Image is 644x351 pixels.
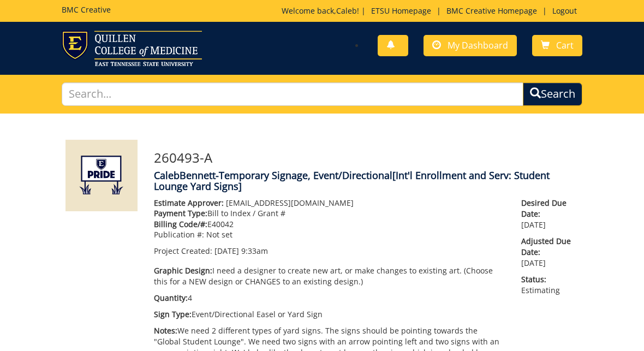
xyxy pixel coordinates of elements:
p: E40042 [154,219,505,230]
p: 4 [154,293,505,304]
span: Project Created: [154,246,212,256]
p: Event/Directional Easel or Yard Sign [154,309,505,320]
p: [DATE] [521,198,579,230]
span: Graphic Design: [154,265,212,276]
span: Payment Type: [154,208,207,218]
h3: 260493-A [154,151,579,165]
span: [Int'l Enrollment and Serv: Student Lounge Yard Signs] [154,169,550,193]
span: Publication #: [154,229,204,240]
span: My Dashboard [448,39,508,51]
span: Adjusted Due Date: [521,236,579,258]
span: [DATE] 9:33am [214,246,268,256]
p: Bill to Index / Grant # [154,208,505,219]
span: Cart [556,39,574,51]
a: My Dashboard [424,35,517,56]
span: Desired Due Date: [521,198,579,219]
span: Notes: [154,325,177,336]
span: Sign Type: [154,309,192,319]
span: Not set [206,229,232,240]
a: ETSU Homepage [366,5,437,16]
span: Quantity: [154,293,188,303]
p: Welcome back, ! | | | [282,5,582,16]
a: Caleb [336,5,357,16]
input: Search... [62,82,523,106]
a: Logout [547,5,582,16]
p: I need a designer to create new art, or make changes to existing art. (Choose this for a NEW desi... [154,265,505,287]
button: Search [523,82,582,106]
a: Cart [532,35,582,56]
p: [EMAIL_ADDRESS][DOMAIN_NAME] [154,198,505,209]
h5: BMC Creative [62,5,111,14]
h4: CalebBennett-Temporary Signage, Event/Directional [154,170,579,192]
a: BMC Creative Homepage [441,5,542,16]
p: [DATE] [521,236,579,269]
img: ETSU logo [62,31,202,66]
span: Billing Code/#: [154,219,207,229]
img: Product featured image [65,140,138,212]
p: Estimating [521,274,579,296]
span: Status: [521,274,579,285]
span: Estimate Approver: [154,198,224,208]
